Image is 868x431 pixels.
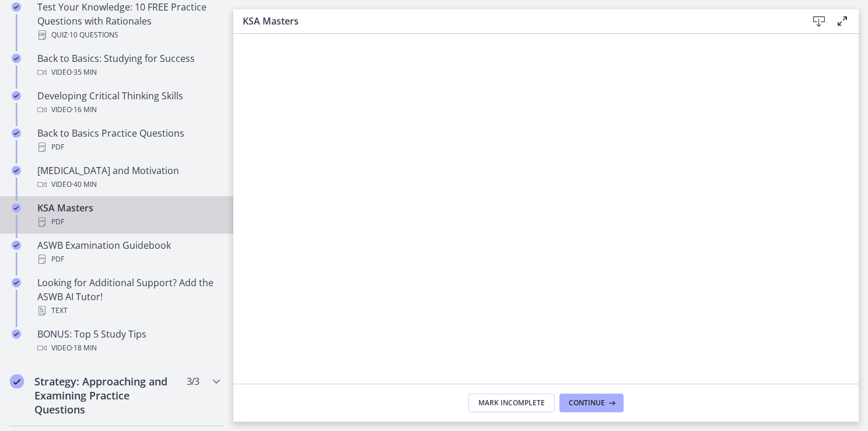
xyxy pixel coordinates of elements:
i: Completed [12,329,21,339]
div: BONUS: Top 5 Study Tips [37,327,219,355]
div: Developing Critical Thinking Skills [37,89,219,117]
div: ASWB Examination Guidebook [37,238,219,266]
i: Completed [12,166,21,175]
div: PDF [37,252,219,266]
div: PDF [37,140,219,154]
button: Mark Incomplete [468,394,555,412]
div: PDF [37,215,219,229]
span: · 10 Questions [68,28,118,42]
i: Completed [12,54,21,63]
h3: KSA Masters [243,14,789,28]
div: Back to Basics: Studying for Success [37,51,219,79]
div: Text [37,304,219,318]
div: Video [37,341,219,355]
div: KSA Masters [37,201,219,229]
i: Completed [12,128,21,138]
h2: Strategy: Approaching and Examining Practice Questions [34,374,177,416]
span: · 16 min [72,103,97,117]
div: [MEDICAL_DATA] and Motivation [37,164,219,192]
div: Looking for Additional Support? Add the ASWB AI Tutor! [37,276,219,318]
i: Completed [12,203,21,213]
i: Completed [12,2,21,12]
button: Continue [559,394,624,412]
span: · 35 min [72,65,97,79]
i: Completed [12,278,21,287]
div: Back to Basics Practice Questions [37,126,219,154]
i: Completed [10,374,24,388]
span: 3 / 3 [187,374,199,388]
i: Completed [12,91,21,100]
div: Video [37,103,219,117]
i: Completed [12,241,21,250]
div: Quiz [37,28,219,42]
span: Continue [569,398,605,408]
div: Video [37,178,219,192]
span: Mark Incomplete [478,398,545,408]
span: · 18 min [72,341,97,355]
div: Video [37,65,219,79]
span: · 40 min [72,178,97,192]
